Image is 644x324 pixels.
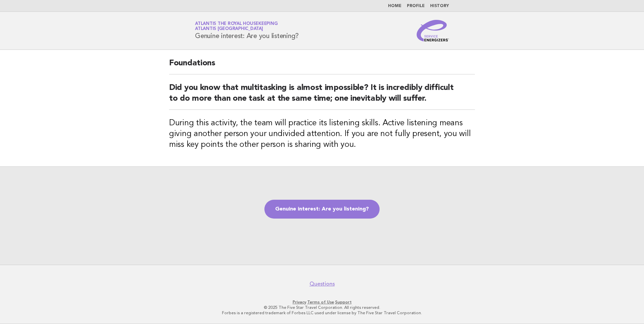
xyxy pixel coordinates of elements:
[116,305,528,310] p: © 2025 The Five Star Travel Corporation. All rights reserved.
[169,118,475,150] h3: During this activity, the team will practice its listening skills. Active listening means giving ...
[388,4,401,8] a: Home
[195,27,263,31] span: Atlantis [GEOGRAPHIC_DATA]
[116,310,528,316] p: Forbes is a registered trademark of Forbes LLC used under license by The Five Star Travel Corpora...
[310,281,335,287] a: Questions
[417,20,449,41] img: Service Energizers
[335,300,352,304] a: Support
[293,300,306,304] a: Privacy
[195,22,299,39] h1: Genuine interest: Are you listening?
[169,58,475,74] h2: Foundations
[307,300,334,304] a: Terms of Use
[116,299,528,305] p: · ·
[195,22,278,31] a: Atlantis the Royal HousekeepingAtlantis [GEOGRAPHIC_DATA]
[169,83,475,110] h2: Did you know that multitasking is almost impossible? It is incredibly difficult to do more than o...
[264,200,380,219] a: Genuine interest: Are you listening?
[430,4,449,8] a: History
[407,4,425,8] a: Profile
